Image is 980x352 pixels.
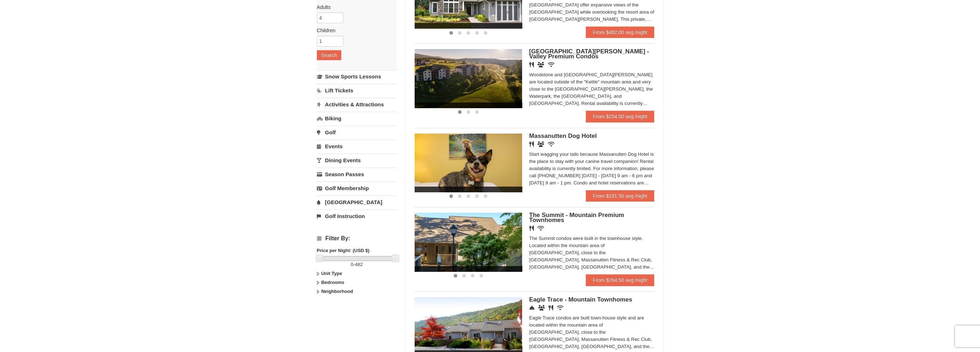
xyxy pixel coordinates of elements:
i: Restaurant [529,141,534,147]
i: Wireless Internet (free) [557,305,564,310]
div: Woodstone and [GEOGRAPHIC_DATA][PERSON_NAME] are located outside of the "Kettle" mountain area an... [529,71,655,107]
div: The Summit condos were built in the townhouse style. Located within the mountain area of [GEOGRAP... [529,235,655,271]
span: 0 [351,262,353,267]
a: Snow Sports Lessons [317,70,397,83]
a: Dining Events [317,154,397,167]
strong: Unit Type [321,271,342,276]
i: Concierge Desk [529,305,535,310]
strong: Bedrooms [321,280,344,285]
span: The Summit - Mountain Premium Townhomes [529,212,624,223]
label: - [317,261,397,268]
div: Start wagging your tails because Massanutten Dog Hotel is the place to stay with your canine trav... [529,151,655,187]
h4: Filter By: [317,235,397,242]
a: Events [317,140,397,153]
a: Activities & Attractions [317,98,397,111]
span: Massanutten Dog Hotel [529,132,597,139]
span: Eagle Trace - Mountain Townhomes [529,296,632,303]
strong: Neighborhood [321,289,353,294]
a: Season Passes [317,168,397,181]
a: Golf Membership [317,182,397,195]
a: Biking [317,112,397,125]
i: Banquet Facilities [537,62,544,67]
a: From $264.50 avg /night [586,274,655,286]
button: Search [317,50,341,60]
a: Golf [317,126,397,139]
label: Adults [317,4,391,11]
span: 482 [355,262,363,267]
span: [GEOGRAPHIC_DATA][PERSON_NAME] - Valley Premium Condos [529,48,649,60]
i: Wireless Internet (free) [548,62,555,67]
a: [GEOGRAPHIC_DATA] [317,196,397,209]
a: Golf Instruction [317,209,397,223]
strong: Price per Night: (USD $) [317,248,370,253]
a: Lift Tickets [317,84,397,97]
i: Restaurant [529,62,534,67]
a: From $254.50 avg /night [586,111,655,122]
a: From $191.50 avg /night [586,190,655,202]
i: Restaurant [549,305,553,310]
a: From $482.00 avg /night [586,26,655,38]
i: Wireless Internet (free) [537,226,544,231]
i: Restaurant [529,226,534,231]
i: Wireless Internet (free) [548,141,555,147]
div: Eagle Trace condos are built town-house style and are located within the mountain area of [GEOGRA... [529,314,655,350]
i: Conference Facilities [538,305,545,310]
i: Banquet Facilities [537,141,544,147]
label: Children [317,27,391,34]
